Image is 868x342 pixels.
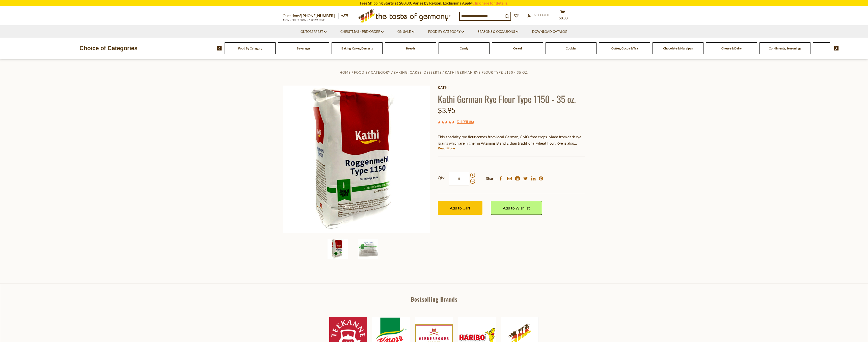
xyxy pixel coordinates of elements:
[438,146,455,151] a: Read More
[217,46,222,50] img: previous arrow
[457,119,474,124] span: ( )
[445,70,528,74] a: Kathi German Rye Flour Type 1150 - 35 oz.
[238,46,262,50] a: Food By Category
[328,239,348,259] img: Kathi Rye Flour Type 1150
[611,46,638,50] a: Coffee, Cocoa & Tea
[478,29,518,35] a: Seasons & Occasions
[449,172,469,186] input: Qty:
[555,10,570,22] button: $0.00
[513,46,522,50] a: Cereal
[428,29,464,35] a: Food By Category
[340,70,351,74] a: Home
[406,46,415,50] a: Breads
[486,175,497,182] span: Share:
[566,46,577,50] a: Cookies
[394,70,442,74] a: Baking, Cakes, Desserts
[283,19,325,21] span: MON - FRI, 9:00AM - 5:00PM (EST)
[341,46,373,50] a: Baking, Cakes, Desserts
[283,86,430,233] img: Kathi Rye Flour Type 1150
[769,46,801,50] a: Condiments, Seasonings
[438,106,455,115] span: $3.95
[297,46,310,50] a: Beverages
[438,93,585,104] h1: Kathi German Rye Flour Type 1150 - 35 oz.
[438,135,581,158] span: This specialty rye flour comes from local German, GMO-free crops. Made from dark rye grains which...
[834,46,839,50] img: next arrow
[472,1,508,5] a: Click here for details.
[358,239,378,259] img: Kathi Rye Flour Type 1150 Description
[534,13,550,17] span: Account
[301,29,327,35] a: Oktoberfest
[438,201,482,215] button: Add to Cart
[340,29,384,35] a: Christmas - PRE-ORDER
[438,175,445,181] strong: Qty:
[458,119,473,125] a: 2 Reviews
[438,86,585,90] a: Kathi
[721,46,742,50] a: Cheese & Dairy
[283,13,339,19] p: Questions?
[527,12,550,18] a: Account
[491,201,542,215] a: Add to Wishlist
[532,29,567,35] a: Download Catalog
[301,13,335,18] a: [PHONE_NUMBER]
[663,46,693,50] a: Chocolate & Marzipan
[354,70,390,74] a: Food By Category
[0,296,868,302] div: Bestselling Brands
[397,29,414,35] a: On Sale
[450,205,470,210] span: Add to Cart
[460,46,468,50] a: Candy
[559,16,568,20] span: $0.00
